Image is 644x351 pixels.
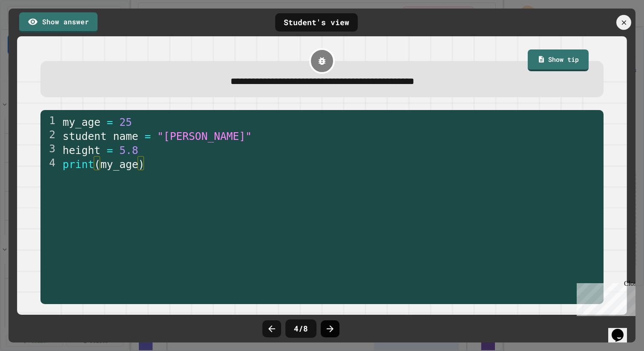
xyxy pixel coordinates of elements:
div: 4 [40,157,61,171]
span: 5.8 [119,144,138,157]
span: print [63,158,94,171]
span: = [107,116,113,128]
div: 4 / 8 [285,319,316,338]
span: = [145,130,151,142]
span: my_age [63,116,101,128]
span: 25 [119,116,132,128]
div: Chat with us now!Close [3,3,59,54]
span: "[PERSON_NAME]" [157,130,252,142]
span: height [63,144,101,157]
span: my_age [101,158,138,171]
a: Show answer [19,12,98,33]
span: ( [94,158,101,171]
span: name [113,130,138,142]
span: student [63,130,107,142]
a: Show tip [528,49,589,71]
iframe: chat widget [573,280,635,316]
div: 2 [40,128,61,142]
iframe: chat widget [608,317,635,342]
span: = [107,144,113,157]
div: 3 [40,142,61,157]
span: ) [138,158,145,171]
div: 1 [40,114,61,128]
div: Student's view [275,13,358,32]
